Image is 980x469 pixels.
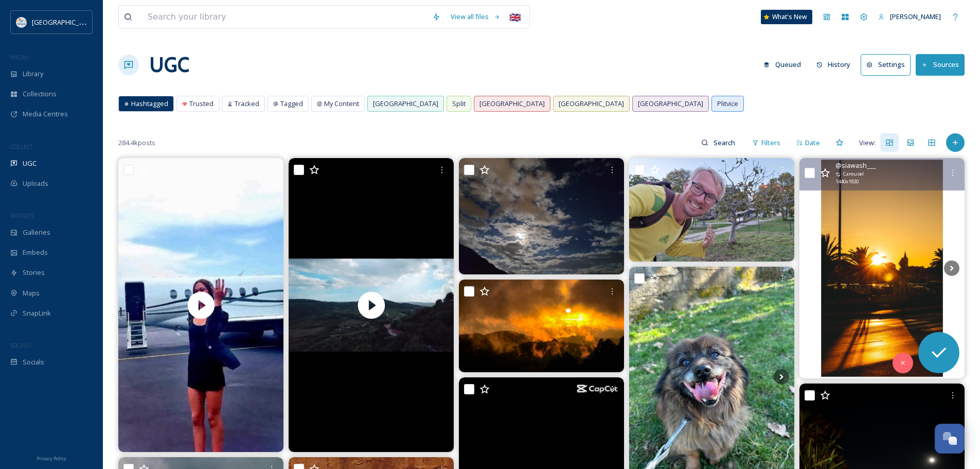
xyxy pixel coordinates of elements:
span: UGC [23,159,37,168]
span: Date [805,138,820,148]
div: 🇬🇧 [506,8,524,26]
span: Socials [23,357,44,367]
span: 284.4k posts [118,138,155,148]
span: [GEOGRAPHIC_DATA] [559,99,624,109]
span: [GEOGRAPHIC_DATA] [373,99,438,109]
span: View: [859,138,876,148]
span: Maps [23,288,40,298]
span: [GEOGRAPHIC_DATA] [479,99,545,109]
button: Queued [758,55,806,75]
span: Hashtagged [131,99,168,109]
span: Plitvice [717,99,738,109]
a: What's New [761,10,812,24]
span: COLLECT [10,143,32,150]
span: Filters [761,138,780,148]
img: Kroatien #crotia #zadar #split [799,158,965,378]
button: Sources [916,54,965,75]
button: History [811,55,856,75]
input: Search [708,132,742,153]
img: Oj taka niedziela nigdy się nie zdarzyła... Wpierw burzowo i deszczowo ale z moimi podróżnikami z... [629,158,794,262]
span: @ siawash___ [835,161,876,170]
img: thumbnail [289,158,454,452]
span: MEDIA [10,53,28,61]
span: [GEOGRAPHIC_DATA] [32,17,97,27]
span: WIDGETS [10,212,34,219]
span: Split [452,99,466,109]
span: Carousel [843,170,864,178]
span: Stories [23,268,45,277]
video: Private Jet 🛩️fly to France by myself 𖠋𖠋‧₊˚♪ 𝄞₊˚⊹ ⠀⠀⠀ ⠀╭─────╯ ཾ༺ ❀ ༻ ཾ ╰─────╮ ⠀⠀⠀⠀⠀⠀ ⠀ ⠀⠀ ⠀ ⠀╰─... [118,158,283,452]
button: Settings [861,54,911,75]
img: Nočná obloha pohladí dušu pred spánkom. The night sky, touching the soul before the sleep. Nočný ... [459,158,624,274]
img: A moment of perfection. #kraljevvrh #medvednica #croatia #hrvatska #mountains #sunset #perfection... [459,280,624,373]
span: Library [23,69,43,79]
a: [PERSON_NAME] [873,7,946,27]
video: One of my first drone flights 😊 🇭🇷 Now just need to practice more and learn how to edit hahaha . ... [289,158,454,452]
input: Search your library [142,6,427,28]
span: Tagged [280,99,303,109]
span: [GEOGRAPHIC_DATA] [638,99,703,109]
a: Settings [861,54,916,75]
img: HTZ_logo_EN.svg [16,17,27,27]
span: My Content [324,99,359,109]
span: Galleries [23,228,50,237]
a: History [811,55,861,75]
img: thumbnail [118,158,283,452]
span: Tracked [235,99,259,109]
a: View all files [446,7,506,27]
a: Queued [758,55,811,75]
span: SnapLink [23,308,51,318]
span: Embeds [23,248,48,257]
span: 1440 x 1920 [835,178,859,185]
a: UGC [149,49,189,80]
span: SOCIALS [10,341,31,349]
span: Uploads [23,179,48,188]
span: Media Centres [23,109,68,119]
button: Open Chat [935,424,965,454]
a: Privacy Policy [37,451,66,464]
span: [PERSON_NAME] [890,12,941,21]
span: Collections [23,89,57,99]
span: Trusted [189,99,213,109]
span: Privacy Policy [37,455,66,462]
